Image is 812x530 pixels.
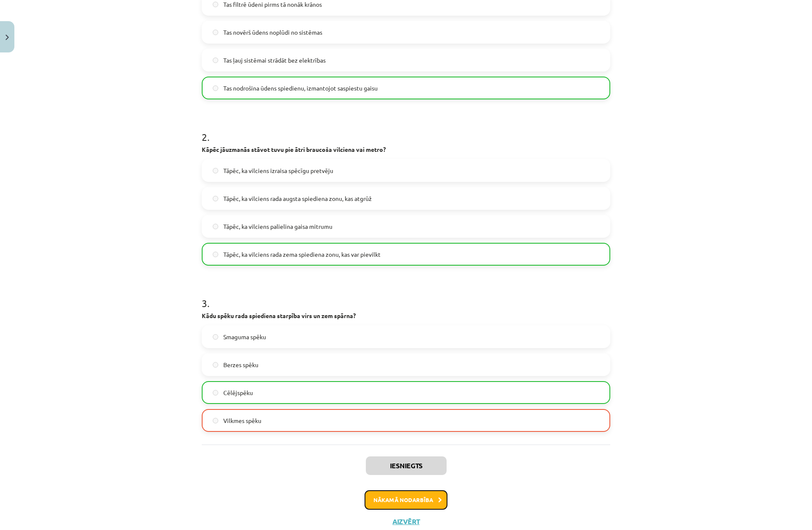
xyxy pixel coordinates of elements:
[213,362,218,368] input: Berzes spēku
[366,456,447,475] button: Iesniegts
[213,85,218,91] input: Tas nodrošina ūdens spiedienu, izmantojot saspiestu gaisu
[223,332,266,341] span: Smaguma spēku
[213,418,218,423] input: Vilkmes spēku
[223,56,326,65] span: Tas ļauj sistēmai strādāt bez elektrības
[213,196,218,201] input: Tāpēc, ka vilciens rada augsta spiediena zonu, kas atgrūž
[223,388,253,397] span: Cēlējspēku
[202,312,356,319] strong: Kādu spēku rada spiediena starpība virs un zem spārna?
[223,166,333,175] span: Tāpēc, ka vilciens izraisa spēcīgu pretvēju
[213,334,218,340] input: Smaguma spēku
[365,490,447,510] button: Nākamā nodarbība
[223,84,378,93] span: Tas nodrošina ūdens spiedienu, izmantojot saspiestu gaisu
[213,58,218,63] input: Tas ļauj sistēmai strādāt bez elektrības
[223,28,322,37] span: Tas novērš ūdens noplūdi no sistēmas
[223,250,381,259] span: Tāpēc, ka vilciens rada zema spiediena zonu, kas var pievilkt
[223,416,261,425] span: Vilkmes spēku
[5,35,9,40] img: icon-close-lesson-0947bae3869378f0d4975bcd49f059093ad1ed9edebbc8119c70593378902aed.svg
[223,360,258,369] span: Berzes spēku
[223,222,332,231] span: Tāpēc, ka vilciens palielina gaisa mitrumu
[390,517,422,526] button: Aizvērt
[213,2,218,7] input: Tas filtrē ūdeni pirms tā nonāk krānos
[202,283,610,309] h1: 3 .
[213,30,218,35] input: Tas novērš ūdens noplūdi no sistēmas
[213,224,218,229] input: Tāpēc, ka vilciens palielina gaisa mitrumu
[202,146,386,153] strong: Kāpēc jāuzmanās stāvot tuvu pie ātri braucoša vilciena vai metro?
[213,390,218,395] input: Cēlējspēku
[223,194,372,203] span: Tāpēc, ka vilciens rada augsta spiediena zonu, kas atgrūž
[213,252,218,257] input: Tāpēc, ka vilciens rada zema spiediena zonu, kas var pievilkt
[213,168,218,173] input: Tāpēc, ka vilciens izraisa spēcīgu pretvēju
[202,116,610,143] h1: 2 .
